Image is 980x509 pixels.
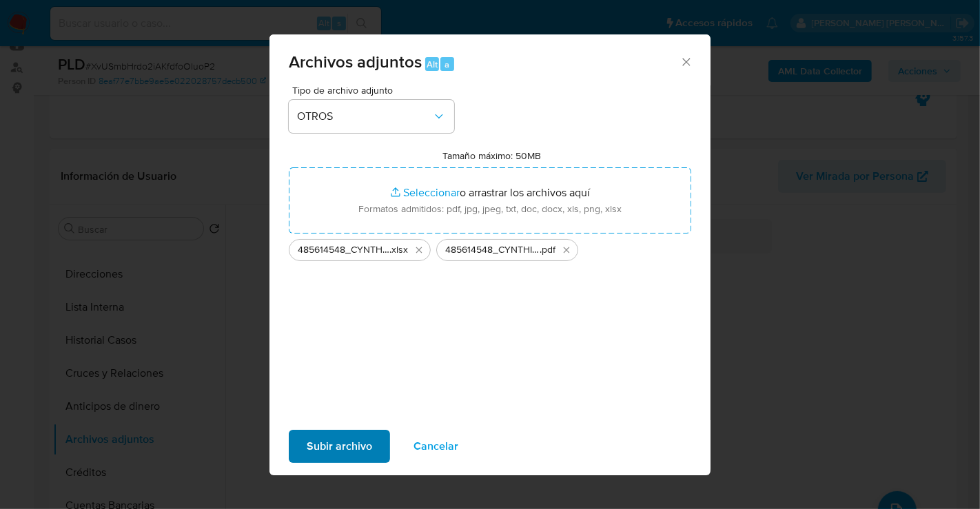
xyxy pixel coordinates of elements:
button: Cancelar [396,430,476,463]
span: Archivos adjuntos [289,50,422,74]
span: 485614548_CYNTHIA [PERSON_NAME] LIMON_AGO25 [445,243,540,257]
button: Cerrar [680,55,692,67]
span: OTROS [297,110,432,123]
span: a [445,58,449,71]
span: .pdf [540,243,555,257]
span: Cancelar [414,431,458,461]
span: .xlsx [389,243,408,257]
button: Subir archivo [289,430,390,463]
span: Tipo de archivo adjunto [292,85,458,95]
button: Eliminar 485614548_CYNTHIA VALERIA MURGUIA LIMON_AGO25.xlsx [411,242,427,258]
span: Alt [427,58,438,71]
span: 485614548_CYNTHIA [PERSON_NAME] LIMON_AGO25 [298,243,389,257]
ul: Archivos seleccionados [289,233,691,261]
label: Tamaño máximo: 50MB [443,149,542,162]
button: Eliminar 485614548_CYNTHIA VALERIA MURGUIA LIMON_AGO25.pdf [558,242,575,258]
button: OTROS [289,100,454,133]
span: Subir archivo [307,431,372,461]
